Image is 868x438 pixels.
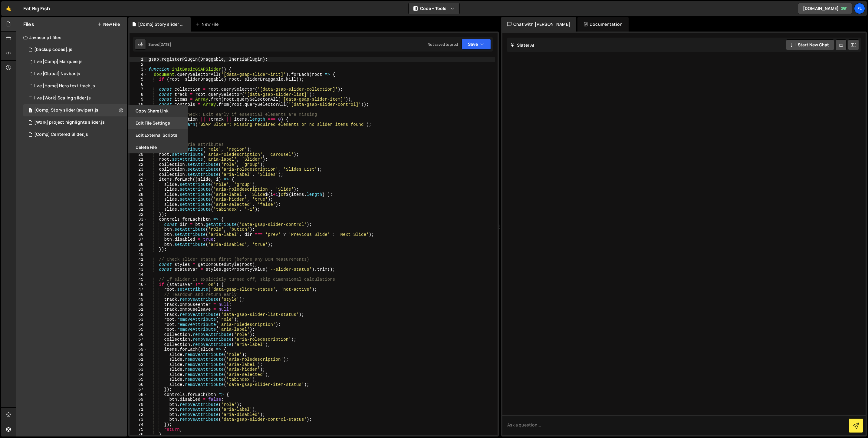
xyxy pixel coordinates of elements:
[798,3,852,14] a: [DOMAIN_NAME]
[159,42,171,47] div: [DATE]
[23,116,127,129] div: 15452/44837.js
[128,141,188,153] button: Delete File
[854,3,865,14] a: Fl
[130,322,147,327] div: 54
[34,71,80,77] div: live [Global] Navbar.js
[130,372,147,377] div: 64
[130,167,147,172] div: 23
[97,22,120,27] button: New File
[130,187,147,192] div: 27
[130,197,147,202] div: 29
[130,232,147,237] div: 36
[130,432,147,437] div: 76
[138,21,183,27] div: [Comp] Story slider (swiper).js
[130,262,147,267] div: 42
[23,56,127,68] div: 15452/42426.js
[130,67,147,72] div: 3
[130,337,147,342] div: 57
[23,5,50,12] div: Eat Big Fish
[23,129,127,141] div: 15452/42424.js
[130,82,147,87] div: 6
[23,68,127,80] div: 15452/40760.js
[130,157,147,162] div: 21
[130,272,147,277] div: 44
[23,21,34,28] h2: Files
[130,212,147,217] div: 32
[23,44,127,56] div: 15452/45135.js
[34,132,88,137] div: [Comp] Centered Slider.js
[130,342,147,347] div: 58
[23,104,127,116] div: 15452/42474.js
[196,21,221,27] div: New File
[130,382,147,387] div: 66
[428,42,458,47] div: Not saved to prod
[130,152,147,157] div: 20
[130,352,147,357] div: 60
[130,297,147,302] div: 49
[510,42,534,48] h2: Slater AI
[130,257,147,262] div: 41
[409,3,459,14] button: Code + Tools
[130,92,147,97] div: 8
[1,1,16,16] a: 🤙
[130,362,147,367] div: 62
[16,32,127,44] div: Javascript files
[34,47,72,52] div: [backup codes].js
[130,417,147,422] div: 73
[130,367,147,372] div: 63
[130,422,147,427] div: 74
[23,92,127,104] div: 15452/42567.js
[130,222,147,227] div: 34
[501,17,576,32] div: Chat with [PERSON_NAME]
[148,42,171,47] div: Saved
[130,377,147,382] div: 65
[128,117,188,129] button: Edit File Settings
[130,412,147,417] div: 72
[130,332,147,337] div: 56
[34,120,105,125] div: [Work] project highlights slider.js
[130,317,147,322] div: 53
[577,17,629,32] div: Documentation
[130,162,147,167] div: 22
[28,109,32,113] span: 1
[130,277,147,282] div: 45
[130,252,147,257] div: 40
[130,57,147,62] div: 1
[130,237,147,242] div: 37
[462,39,491,50] button: Save
[130,227,147,232] div: 35
[130,192,147,197] div: 28
[130,427,147,432] div: 75
[130,202,147,207] div: 30
[130,302,147,307] div: 50
[130,267,147,272] div: 43
[130,387,147,392] div: 67
[130,357,147,362] div: 61
[34,95,91,101] div: live [Work] Scaling slider.js
[130,407,147,412] div: 71
[130,247,147,252] div: 39
[130,282,147,287] div: 46
[130,327,147,332] div: 55
[130,392,147,397] div: 68
[130,242,147,247] div: 38
[130,102,147,107] div: 10
[130,207,147,212] div: 31
[128,105,188,117] button: Copy share link
[130,287,147,292] div: 47
[128,129,188,141] button: Edit External Scripts
[130,292,147,297] div: 48
[34,83,95,89] div: live [Home] Hero text track.js
[34,108,98,113] div: [Comp] Story slider (swiper).js
[130,62,147,67] div: 2
[130,77,147,82] div: 5
[130,177,147,182] div: 25
[130,87,147,92] div: 7
[130,397,147,402] div: 69
[130,182,147,187] div: 26
[130,347,147,352] div: 59
[34,59,83,65] div: live [Comp] Marquee.js
[130,312,147,317] div: 52
[23,80,127,92] div: 15452/42427.js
